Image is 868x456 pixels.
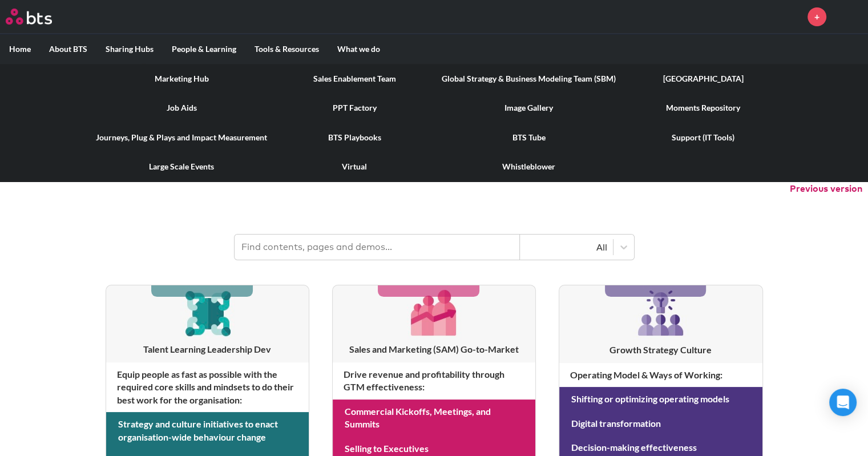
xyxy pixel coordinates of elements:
[333,343,535,356] h3: Sales and Marketing (SAM) Go-to-Market
[328,34,389,64] label: What we do
[163,34,245,64] label: People & Learning
[6,9,73,25] a: Go home
[829,389,857,416] div: Open Intercom Messenger
[835,3,862,30] a: Profile
[235,235,520,260] input: Find contents, pages and demos...
[407,285,461,340] img: [object Object]
[6,9,52,25] img: BTS Logo
[835,3,862,30] img: Jonathon Allred
[40,34,96,64] label: About BTS
[333,362,535,399] h4: Drive revenue and profitability through GTM effectiveness :
[180,285,235,340] img: [object Object]
[559,344,762,356] h3: Growth Strategy Culture
[633,285,688,340] img: [object Object]
[808,7,826,26] a: +
[106,362,309,412] h4: Equip people as fast as possible with the required core skills and mindsets to do their best work...
[526,241,607,253] div: All
[106,343,309,356] h3: Talent Learning Leadership Dev
[96,34,163,64] label: Sharing Hubs
[790,183,862,195] button: Previous version
[559,363,762,387] h4: Operating Model & Ways of Working :
[245,34,328,64] label: Tools & Resources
